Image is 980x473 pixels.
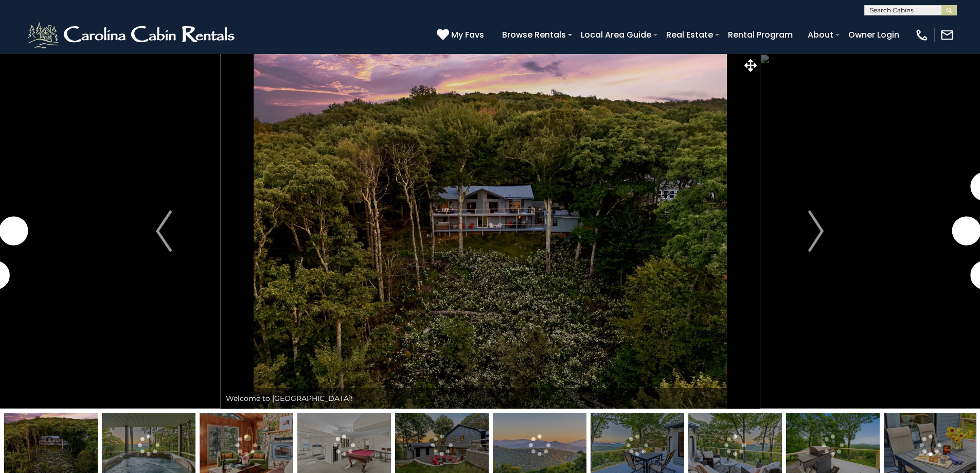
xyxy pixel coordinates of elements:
[808,211,824,252] img: arrow
[221,388,760,409] div: Welcome to [GEOGRAPHIC_DATA]!
[576,26,656,44] a: Local Area Guide
[723,26,798,44] a: Rental Program
[940,28,954,42] img: mail-regular-white.png
[437,28,487,42] a: My Favs
[843,26,904,44] a: Owner Login
[451,28,484,41] span: My Favs
[497,26,571,44] a: Browse Rentals
[107,54,220,409] button: Previous
[803,26,839,44] a: About
[759,54,872,409] button: Next
[156,211,171,252] img: arrow
[26,20,239,50] img: White-1-2.png
[915,28,929,42] img: phone-regular-white.png
[661,26,718,44] a: Real Estate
